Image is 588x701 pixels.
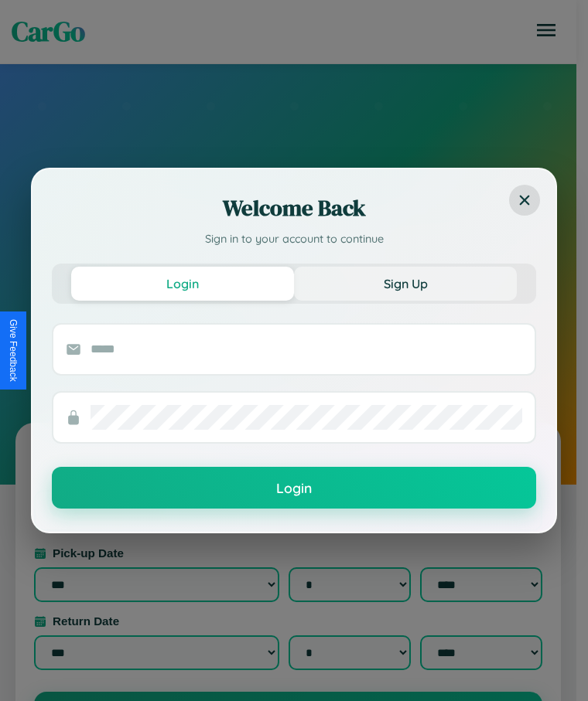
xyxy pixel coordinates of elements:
div: Give Feedback [8,319,19,382]
button: Login [52,467,536,509]
button: Sign Up [294,267,517,301]
h2: Welcome Back [52,192,536,223]
p: Sign in to your account to continue [52,231,536,248]
button: Login [71,267,294,301]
